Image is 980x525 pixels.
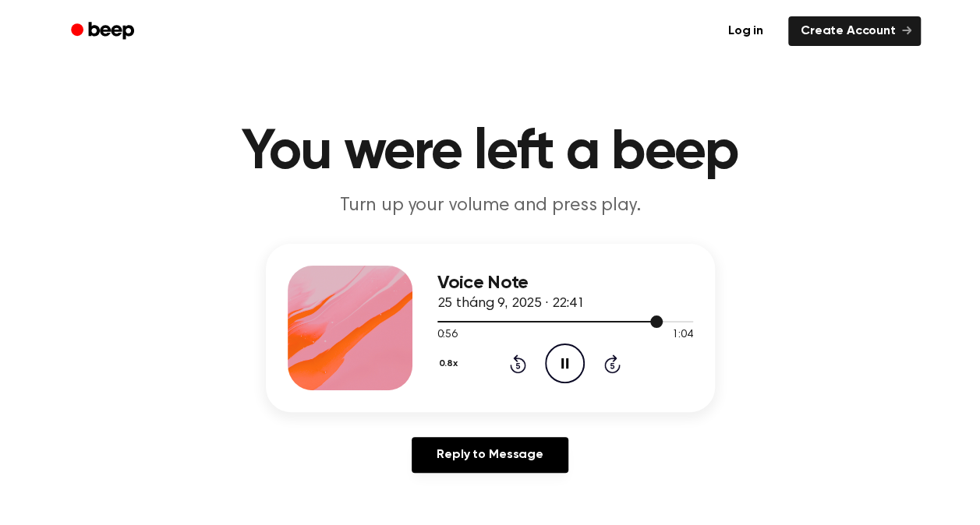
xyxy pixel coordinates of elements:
a: Reply to Message [412,437,568,473]
p: Turn up your volume and press play. [191,193,790,219]
h3: Voice Note [437,273,693,294]
span: 0:56 [437,327,458,344]
a: Create Account [788,16,921,46]
span: 25 tháng 9, 2025 · 22:41 [437,297,585,311]
button: 0.8x [437,351,464,377]
a: Beep [60,16,148,47]
h1: You were left a beep [91,125,890,181]
a: Log in [713,13,779,49]
span: 1:04 [672,327,692,344]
